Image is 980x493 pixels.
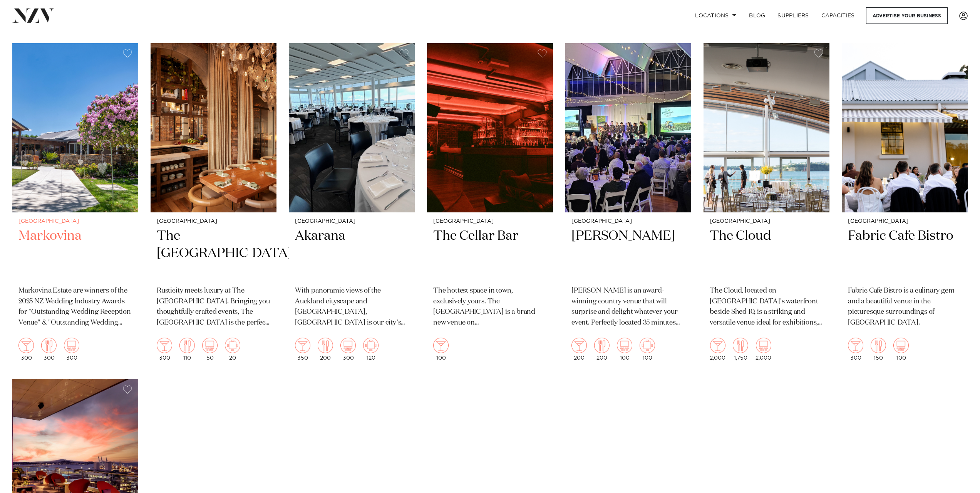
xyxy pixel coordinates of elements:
div: 300 [340,338,356,361]
h2: The Cloud [710,227,823,279]
img: theatre.png [340,338,356,353]
small: [GEOGRAPHIC_DATA] [433,219,547,224]
div: 350 [295,338,310,361]
a: Capacities [815,7,861,24]
img: nzv-logo.png [12,8,54,22]
div: 1,750 [733,338,748,361]
p: Markovina Estate are winners of the 2025 NZ Wedding Industry Awards for "Outstanding Wedding Rece... [18,286,132,329]
img: dining.png [733,338,748,353]
img: meeting.png [640,338,655,353]
a: [GEOGRAPHIC_DATA] Fabric Cafe Bistro Fabric Cafe Bistro is a culinary gem and a beautiful venue i... [842,43,968,367]
div: 300 [64,338,79,361]
img: dining.png [871,338,886,353]
img: dining.png [179,338,195,353]
img: theatre.png [617,338,632,353]
img: cocktail.png [571,338,587,353]
a: Locations [689,7,743,24]
h2: Markovina [18,227,132,279]
small: [GEOGRAPHIC_DATA] [295,219,409,224]
img: dining.png [41,338,57,353]
p: Rusticity meets luxury at The [GEOGRAPHIC_DATA]. Bringing you thoughtfully crafted events, The [G... [157,286,270,329]
div: 300 [848,338,863,361]
img: cocktail.png [18,338,34,353]
a: [GEOGRAPHIC_DATA] Akarana With panoramic views of the Auckland cityscape and [GEOGRAPHIC_DATA], [... [289,43,415,367]
small: [GEOGRAPHIC_DATA] [157,219,270,224]
p: The Cloud, located on [GEOGRAPHIC_DATA]'s waterfront beside Shed 10, is a striking and versatile ... [710,286,823,329]
h2: Fabric Cafe Bistro [848,227,962,279]
div: 150 [871,338,886,361]
h2: [PERSON_NAME] [571,227,685,279]
div: 100 [893,338,909,361]
img: theatre.png [893,338,909,353]
div: 300 [157,338,172,361]
p: Fabric Cafe Bistro is a culinary gem and a beautiful venue in the picturesque surroundings of [GE... [848,286,962,329]
div: 200 [594,338,610,361]
h2: The Cellar Bar [433,227,547,279]
img: cocktail.png [710,338,725,353]
img: meeting.png [225,338,240,353]
small: [GEOGRAPHIC_DATA] [710,219,823,224]
a: SUPPLIERS [771,7,815,24]
a: [GEOGRAPHIC_DATA] The [GEOGRAPHIC_DATA] Rusticity meets luxury at The [GEOGRAPHIC_DATA]. Bringing... [151,43,276,367]
a: BLOG [743,7,771,24]
div: 110 [179,338,195,361]
div: 300 [41,338,57,361]
div: 200 [571,338,587,361]
a: [GEOGRAPHIC_DATA] Markovina Markovina Estate are winners of the 2025 NZ Wedding Industry Awards f... [12,43,138,367]
div: 120 [363,338,379,361]
small: [GEOGRAPHIC_DATA] [848,219,962,224]
p: [PERSON_NAME] is an award-winning country venue that will surprise and delight whatever your even... [571,286,685,329]
a: Advertise your business [866,7,948,24]
div: 2,000 [756,338,771,361]
img: dining.png [318,338,333,353]
a: [GEOGRAPHIC_DATA] The Cellar Bar The hottest space in town, exclusively yours. The [GEOGRAPHIC_DA... [427,43,553,367]
h2: Akarana [295,227,409,279]
img: theatre.png [64,338,79,353]
small: [GEOGRAPHIC_DATA] [571,219,685,224]
img: cocktail.png [433,338,449,353]
p: With panoramic views of the Auckland cityscape and [GEOGRAPHIC_DATA], [GEOGRAPHIC_DATA] is our ci... [295,286,409,329]
div: 50 [202,338,218,361]
a: [GEOGRAPHIC_DATA] [PERSON_NAME] [PERSON_NAME] is an award-winning country venue that will surpris... [565,43,691,367]
p: The hottest space in town, exclusively yours. The [GEOGRAPHIC_DATA] is a brand new venue on [GEOG... [433,286,547,329]
img: cocktail.png [157,338,172,353]
img: cocktail.png [848,338,863,353]
img: theatre.png [202,338,218,353]
img: cocktail.png [295,338,310,353]
div: 200 [318,338,333,361]
div: 100 [640,338,655,361]
div: 2,000 [710,338,725,361]
div: 100 [617,338,632,361]
img: dining.png [594,338,610,353]
img: meeting.png [363,338,379,353]
div: 20 [225,338,240,361]
img: theatre.png [756,338,771,353]
h2: The [GEOGRAPHIC_DATA] [157,227,270,279]
div: 300 [18,338,34,361]
small: [GEOGRAPHIC_DATA] [18,219,132,224]
div: 100 [433,338,449,361]
a: [GEOGRAPHIC_DATA] The Cloud The Cloud, located on [GEOGRAPHIC_DATA]'s waterfront beside Shed 10, ... [704,43,829,367]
